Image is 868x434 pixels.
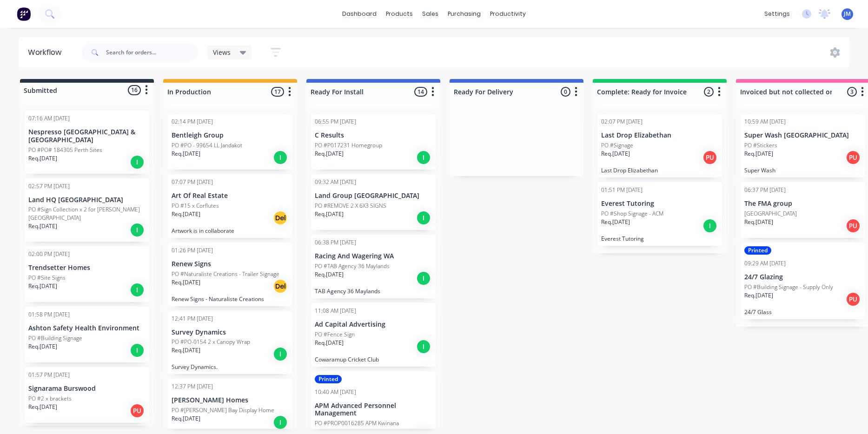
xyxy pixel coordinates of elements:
p: The FMA group [744,200,861,208]
p: PO #15 x Corflutes [172,202,219,210]
p: Land Group [GEOGRAPHIC_DATA] [315,192,432,200]
p: Land HQ [GEOGRAPHIC_DATA] [28,196,146,204]
div: 02:57 PM [DATE]Land HQ [GEOGRAPHIC_DATA]PO #Sign Collection x 2 for [PERSON_NAME][GEOGRAPHIC_DATA... [25,178,149,242]
p: Renew Signs - Naturaliste Creations [172,296,289,302]
div: I [273,415,288,430]
div: Printed09:29 AM [DATE]24/7 GlazingPO #Building Signage - Supply OnlyReq.[DATE]PU24/7 Glass [741,243,865,319]
p: Req. [DATE] [601,218,630,226]
p: PO #Building Signage - Supply Only [744,283,833,291]
p: PO #Site Signs [28,274,66,282]
div: 06:38 PM [DATE]Racing And Wagering WAPO #TAB Agency 36 MaylandsReq.[DATE]ITAB Agency 36 Maylands [311,235,436,298]
div: PU [130,403,145,418]
p: Req. [DATE] [315,339,344,347]
p: Req. [DATE] [28,154,57,163]
div: 01:51 PM [DATE] [601,186,643,194]
div: 09:32 AM [DATE]Land Group [GEOGRAPHIC_DATA]PO #REMOVE 2 X 6X3 SIGNSReq.[DATE]I [311,174,436,230]
p: PO #PROP0016285 APM Kwinana [315,419,399,427]
div: 01:51 PM [DATE]Everest TutoringPO #Shop Signage - ACMReq.[DATE]IEverest Tutoring [597,182,722,246]
div: 09:32 AM [DATE] [315,178,356,186]
p: PO #Sign Collection x 2 for [PERSON_NAME][GEOGRAPHIC_DATA] [28,205,146,222]
div: 12:41 PM [DATE]Survey DynamicsPO #PO-0154 2 x Canopy WrapReq.[DATE]ISurvey Dynamics. [168,311,292,375]
div: products [381,7,417,21]
div: I [416,210,431,225]
div: 07:07 PM [DATE]Art Of Real EstatePO #15 x CorflutesReq.[DATE]DelArtwork is in collaborate [168,174,292,238]
p: APM Advanced Personnel Management [315,402,432,418]
p: Super Wash [GEOGRAPHIC_DATA] [744,132,861,139]
div: 01:57 PM [DATE] [28,371,70,379]
div: I [273,347,288,362]
p: [PERSON_NAME] Homes [172,396,289,404]
p: Req. [DATE] [744,218,773,226]
div: 06:37 PM [DATE] [744,186,786,194]
p: TAB Agency 36 Maylands [315,288,432,295]
p: Everest Tutoring [601,235,718,242]
div: PU [702,150,717,165]
p: PO #TAB Agency 36 Maylands [315,262,390,270]
div: 11:08 AM [DATE] [315,307,356,315]
p: 24/7 Glass [744,309,861,316]
p: Survey Dynamics [172,329,289,336]
div: 02:14 PM [DATE] [172,118,213,126]
div: Printed [315,375,342,383]
div: I [130,283,145,297]
div: 01:57 PM [DATE]Signarama BurswoodPO #2 x bracketsReq.[DATE]PU [25,367,149,423]
p: Artwork is in collaborate [172,227,289,234]
div: PU [846,218,861,233]
p: PO #[PERSON_NAME] Bay Display Home [172,406,274,414]
p: PO #2 x brackets [28,395,72,403]
div: I [702,218,717,233]
p: Req. [DATE] [28,342,57,351]
div: 12:41 PM [DATE] [172,315,213,323]
p: Req. [DATE] [172,346,200,355]
p: Req. [DATE] [744,291,773,300]
p: PO #PO# 184305 Perth Sites [28,146,102,154]
div: PU [846,292,861,307]
div: 06:38 PM [DATE] [315,238,356,247]
div: I [416,339,431,354]
p: Req. [DATE] [172,414,200,423]
span: Views [213,47,231,57]
p: [GEOGRAPHIC_DATA] [744,210,797,218]
div: 06:55 PM [DATE] [315,118,356,126]
div: Del [273,279,288,294]
p: PO #Naturaliste Creations - Trailer Signage [172,270,279,278]
p: Ad Capital Advertising [315,321,432,329]
span: JM [844,10,851,18]
p: Req. [DATE] [315,270,344,279]
p: PO #Stickers [744,141,777,150]
div: 07:07 PM [DATE] [172,178,213,186]
p: Req. [DATE] [28,222,57,230]
div: 06:37 PM [DATE]The FMA group[GEOGRAPHIC_DATA]Req.[DATE]PU [741,182,865,238]
div: productivity [485,7,530,21]
p: Racing And Wagering WA [315,252,432,260]
p: Art Of Real Estate [172,192,289,200]
img: Factory [17,7,31,21]
div: 09:29 AM [DATE] [744,259,786,268]
div: 10:59 AM [DATE]Super Wash [GEOGRAPHIC_DATA]PO #StickersReq.[DATE]PUSuper Wash [741,114,865,178]
div: I [273,150,288,165]
p: Req. [DATE] [601,150,630,158]
div: I [130,343,145,358]
div: 06:55 PM [DATE]C ResultsPO #P017231 HomegroupReq.[DATE]I [311,114,436,170]
p: PO #P017231 Homegroup [315,141,382,150]
div: I [130,155,145,170]
div: 02:00 PM [DATE]Trendsetter HomesPO #Site SignsReq.[DATE]I [25,246,149,302]
div: Printed [744,246,771,255]
p: Req. [DATE] [28,282,57,290]
a: dashboard [338,7,381,21]
input: Search for orders... [106,43,198,62]
p: Survey Dynamics. [172,363,289,370]
div: 11:08 AM [DATE]Ad Capital AdvertisingPO #Fence SignReq.[DATE]ICowaramup Cricket Club [311,303,436,367]
div: 10:59 AM [DATE] [744,118,786,126]
p: Signarama Burswood [28,385,146,393]
div: 02:57 PM [DATE] [28,182,70,191]
p: PO #Fence Sign [315,330,355,339]
p: Nespresso [GEOGRAPHIC_DATA] & [GEOGRAPHIC_DATA] [28,128,146,144]
div: I [416,150,431,165]
p: PO #Signage [601,141,633,150]
div: 02:07 PM [DATE] [601,118,643,126]
div: purchasing [443,7,485,21]
p: Req. [DATE] [172,278,200,287]
p: PO #Building Signage [28,334,82,342]
div: 07:16 AM [DATE] [28,114,70,123]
